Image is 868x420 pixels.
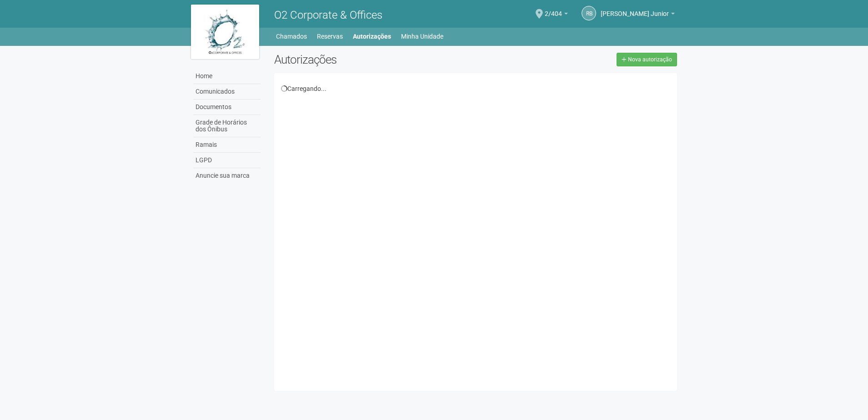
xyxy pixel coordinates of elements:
a: Home [193,69,261,84]
a: RB [582,6,596,20]
a: Nova autorização [617,53,677,66]
a: Chamados [276,30,307,43]
img: logo.jpg [191,5,259,59]
span: 2/404 [545,1,562,17]
a: Ramais [193,137,261,153]
a: LGPD [193,153,261,168]
a: Minha Unidade [401,30,443,43]
a: Comunicados [193,84,261,100]
div: Carregando... [281,85,671,93]
a: Anuncie sua marca [193,168,261,183]
a: Documentos [193,100,261,115]
span: O2 Corporate & Offices [274,9,382,21]
h2: Autorizações [274,53,469,66]
a: 2/404 [545,11,568,19]
a: Grade de Horários dos Ônibus [193,115,261,137]
span: Nova autorização [628,56,672,63]
span: Raul Barrozo da Motta Junior [601,1,669,17]
a: [PERSON_NAME] Junior [601,11,675,19]
a: Reservas [317,30,343,43]
a: Autorizações [353,30,391,43]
